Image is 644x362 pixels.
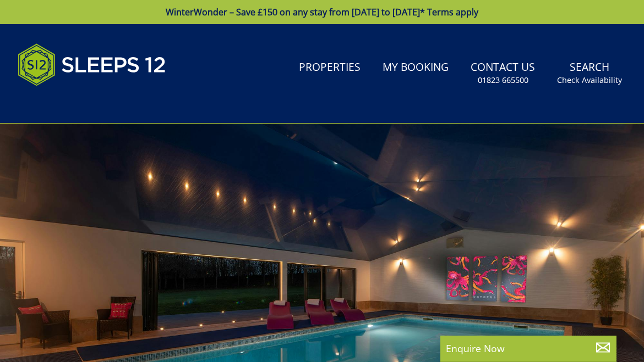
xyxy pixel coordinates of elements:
[378,55,453,80] a: My Booking
[446,341,611,355] p: Enquire Now
[12,99,128,108] iframe: Customer reviews powered by Trustpilot
[478,75,528,86] small: 01823 665500
[18,37,166,92] img: Sleeps 12
[294,55,365,80] a: Properties
[553,55,626,91] a: SearchCheck Availability
[466,55,539,91] a: Contact Us01823 665500
[557,75,622,86] small: Check Availability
